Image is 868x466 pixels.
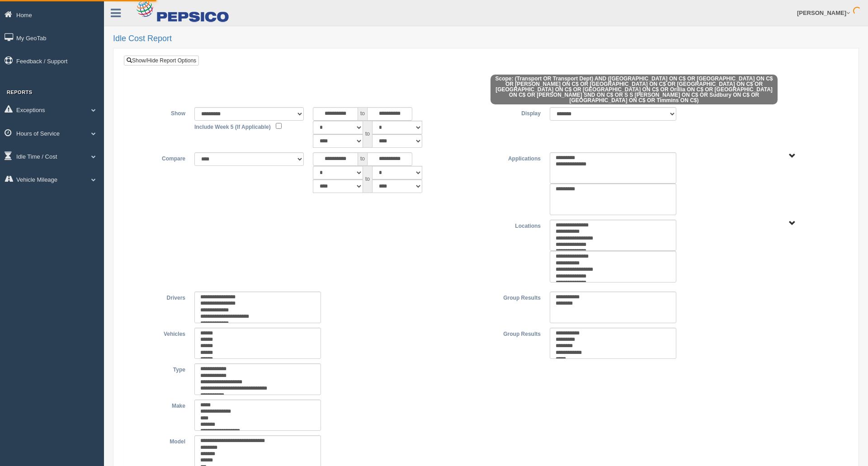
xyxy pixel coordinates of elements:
[363,166,372,193] span: to
[486,220,545,231] label: Locations
[131,328,190,339] label: Vehicles
[131,400,190,410] label: Make
[358,152,367,166] span: to
[113,34,859,43] h2: Idle Cost Report
[131,435,190,446] label: Model
[486,107,545,118] label: Display
[486,152,545,163] label: Applications
[486,328,545,339] label: Group Results
[363,121,372,148] span: to
[131,363,190,374] label: Type
[194,121,271,132] label: Include Week 5 (If Applicable)
[358,107,367,121] span: to
[131,107,190,118] label: Show
[124,56,199,66] a: Show/Hide Report Options
[131,152,190,163] label: Compare
[131,292,190,302] label: Drivers
[491,75,778,104] span: Scope: (Transport OR Transport Dept) AND ([GEOGRAPHIC_DATA] ON C$ OR [GEOGRAPHIC_DATA] ON C$ OR [...
[486,292,545,302] label: Group Results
